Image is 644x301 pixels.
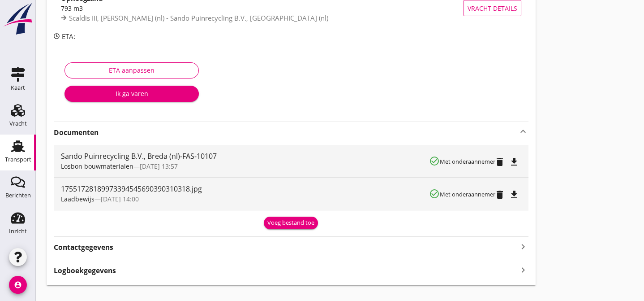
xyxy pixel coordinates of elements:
i: account_circle [9,276,27,294]
i: keyboard_arrow_right [518,264,528,276]
small: Met onderaannemer [440,157,495,166]
span: [DATE] 13:57 [140,162,178,170]
i: keyboard_arrow_up [518,126,528,137]
div: Vracht [9,121,27,127]
i: delete [494,189,505,200]
strong: Contactgegevens [54,242,113,253]
div: Berichten [5,192,31,198]
span: [DATE] 14:00 [101,195,139,203]
i: file_download [509,189,519,200]
div: — [61,194,429,204]
small: Met onderaannemer [440,190,495,198]
i: keyboard_arrow_right [518,240,528,253]
strong: Documenten [54,127,518,138]
i: check_circle_outline [429,156,440,166]
div: 793 m3 [61,4,464,13]
div: Ik ga varen [72,89,192,98]
i: file_download [509,157,519,167]
div: Voeg bestand toe [267,218,314,227]
button: ETA aanpassen [64,62,199,79]
i: delete [494,157,505,167]
span: Scaldis III, [PERSON_NAME] (nl) - Sando Puinrecycling B.V., [GEOGRAPHIC_DATA] (nl) [69,13,328,22]
span: Laadbewijs [61,195,94,203]
strong: Logboekgegevens [54,266,116,276]
div: — [61,161,429,171]
button: Voeg bestand toe [264,217,318,229]
div: Inzicht [9,228,27,234]
span: Vracht details [468,4,517,13]
div: Transport [5,157,31,162]
i: check_circle_outline [429,188,440,199]
div: Kaart [11,85,25,91]
div: 17551728189973394545690390310318.jpg [61,183,429,194]
span: ETA: [62,32,75,41]
div: Sando Puinrecycling B.V., Breda (nl)-FAS-10107 [61,151,429,161]
span: Losbon bouwmaterialen [61,162,133,170]
button: Ik ga varen [64,86,199,102]
img: logo-small.a267ee39.svg [2,2,34,35]
div: ETA aanpassen [72,65,191,75]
